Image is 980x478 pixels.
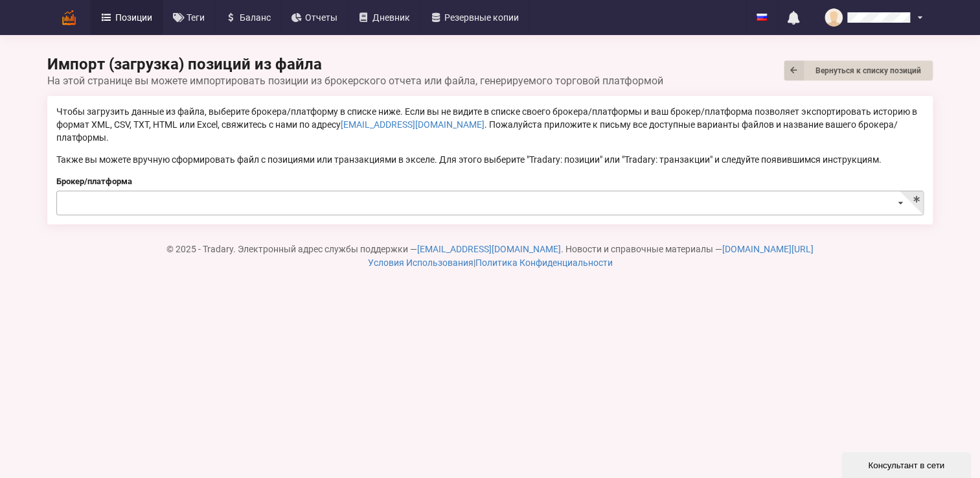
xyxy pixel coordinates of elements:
a: Условия Использования [368,257,473,268]
div: © 2025 - Tradary. Электронный адрес службы поддержки — . Новости и справочные материалы — | [47,243,933,270]
img: no_avatar_64x64-c1df70be568ff5ffbc6dc4fa4a63b692.png [825,8,843,27]
a: [EMAIL_ADDRESS][DOMAIN_NAME] [341,119,484,130]
label: Брокер/платформа [56,175,924,188]
div: Импорт (загрузка) позиций из файла [47,54,933,87]
span: Теги [187,13,205,22]
img: logo-5391b84d95ca78eb0fcbe8eb83ca0fe5.png [58,6,80,29]
span: Баланс [240,13,271,22]
p: Также вы можете вручную сформировать файл с позициями или транзакциями в экселе. Для этого выбери... [56,153,924,166]
span: Дневник [372,13,410,22]
a: Вернуться к списку позиций [784,60,933,80]
span: Позиции [115,13,152,22]
div: На этой странице вы можете импортировать позиции из брокерского отчета или файла, генерируемого т... [47,75,933,87]
span: Отчеты [305,13,337,22]
p: Чтобы загрузить данные из файла, выберите брокера/платформу в списке ниже. Если вы не видите в сп... [56,105,924,144]
iframe: chat widget [841,449,974,478]
span: Резервные копии [444,13,519,22]
a: Политика Конфиденциальности [475,257,613,268]
a: [EMAIL_ADDRESS][DOMAIN_NAME] [417,244,561,254]
a: [DOMAIN_NAME][URL] [722,244,814,254]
